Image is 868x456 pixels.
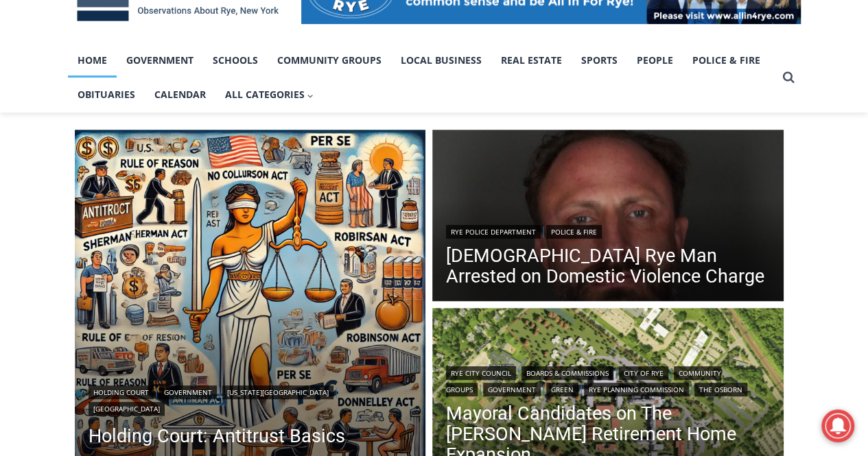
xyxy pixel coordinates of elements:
a: Police & Fire [546,225,602,239]
a: Read More 42 Year Old Rye Man Arrested on Domestic Violence Charge [432,130,784,305]
a: Rye Planning Commission [584,383,689,396]
a: The Osborn [694,383,747,396]
a: Obituaries [68,77,145,112]
a: Home [68,43,117,77]
a: Holding Court [89,385,154,399]
span: Intern @ [DOMAIN_NAME] [359,136,636,167]
div: "[PERSON_NAME] and I covered the [DATE] Parade, which was a really eye opening experience as I ha... [347,1,648,133]
a: Holding Court: Antitrust Basics [89,422,412,450]
a: Community Groups [268,43,391,77]
a: Green [546,383,578,396]
div: | | | [89,383,412,416]
a: Boards & Commissions [521,366,613,380]
a: Rye City Council [446,366,516,380]
a: [DEMOGRAPHIC_DATA] Rye Man Arrested on Domestic Violence Charge [446,245,770,287]
a: Calendar [145,77,215,112]
button: Child menu of All Categories [215,77,324,112]
button: View Search Form [776,65,801,90]
nav: Primary Navigation [68,43,776,112]
div: | [446,222,770,239]
a: [US_STATE][GEOGRAPHIC_DATA] [222,385,333,399]
a: Schools [203,43,268,77]
a: Rye Police Department [446,225,541,239]
a: People [627,43,683,77]
a: Intern @ [DOMAIN_NAME] [330,133,665,171]
a: [GEOGRAPHIC_DATA] [89,402,165,416]
img: (PHOTO: Rye PD arrested Michael P. O’Connell, age 42 of Rye, NY, on a domestic violence charge on... [432,130,784,305]
a: Local Business [391,43,491,77]
a: Government [159,385,217,399]
a: City of Rye [619,366,668,380]
a: Real Estate [491,43,572,77]
a: Government [483,383,541,396]
a: Government [117,43,203,77]
a: Sports [572,43,627,77]
div: | | | | | | | [446,363,770,396]
a: Police & Fire [683,43,770,77]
